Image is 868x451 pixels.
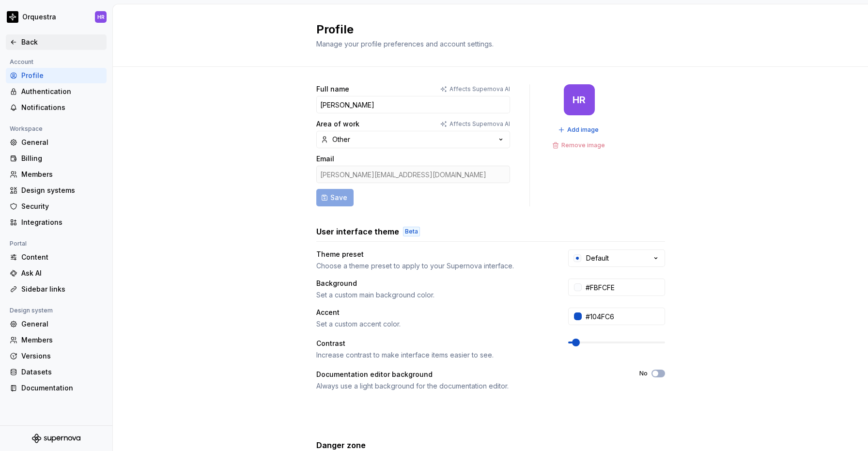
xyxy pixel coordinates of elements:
a: Security [6,199,107,214]
div: Design systems [21,186,103,195]
button: Default [568,249,665,267]
a: Sidebar links [6,281,107,297]
label: Area of work [316,119,359,129]
div: Documentation editor background [316,370,622,379]
a: General [6,135,107,150]
div: Always use a light background for the documentation editor. [316,381,622,391]
input: #104FC6 [582,308,665,325]
button: OrquestraHR [2,6,110,28]
div: HR [573,96,586,104]
div: Beta [403,227,420,236]
div: Default [586,253,609,263]
span: Manage your profile preferences and account settings. [316,40,494,48]
div: Documentation [21,383,103,393]
div: Orquestra [22,12,56,22]
a: Profile [6,68,107,83]
span: Add image [567,126,599,134]
div: General [21,319,103,329]
a: Members [6,332,107,348]
a: Notifications [6,100,107,115]
h3: Danger zone [316,439,366,451]
div: Members [21,335,103,345]
div: Notifications [21,103,103,112]
a: Content [6,249,107,265]
div: Ask AI [21,268,103,278]
div: Profile [21,71,103,80]
a: Integrations [6,215,107,230]
input: #FFFFFF [582,279,665,296]
div: Content [21,252,103,262]
div: Datasets [21,367,103,377]
div: Authentication [21,87,103,96]
div: Members [21,170,103,179]
a: General [6,316,107,332]
svg: Supernova Logo [32,434,80,443]
div: Portal [6,238,31,249]
div: Versions [21,351,103,361]
a: Design systems [6,183,107,198]
a: Members [6,167,107,182]
div: Contrast [316,339,551,348]
label: No [639,370,648,377]
a: Datasets [6,364,107,380]
div: Set a custom main background color. [316,290,551,300]
a: Versions [6,348,107,364]
div: HR [97,13,105,21]
div: Security [21,202,103,211]
p: Affects Supernova AI [449,85,510,93]
label: Email [316,154,334,164]
a: Documentation [6,380,107,396]
div: Background [316,279,551,288]
p: Affects Supernova AI [449,120,510,128]
img: 2d16a307-6340-4442-b48d-ad77c5bc40e7.png [7,11,18,23]
div: Billing [21,154,103,163]
a: Ask AI [6,265,107,281]
div: Increase contrast to make interface items easier to see. [316,350,551,360]
div: Other [332,135,350,144]
a: Authentication [6,84,107,99]
h2: Profile [316,22,653,37]
label: Full name [316,84,349,94]
a: Back [6,34,107,50]
div: Workspace [6,123,46,135]
h3: User interface theme [316,226,399,237]
div: Sidebar links [21,284,103,294]
button: Add image [555,123,603,137]
div: Set a custom accent color. [316,319,551,329]
a: Billing [6,151,107,166]
div: Back [21,37,103,47]
div: Theme preset [316,249,551,259]
div: Choose a theme preset to apply to your Supernova interface. [316,261,551,271]
div: Accent [316,308,551,317]
div: Design system [6,305,57,316]
div: General [21,138,103,147]
div: Integrations [21,218,103,227]
div: Account [6,56,37,68]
